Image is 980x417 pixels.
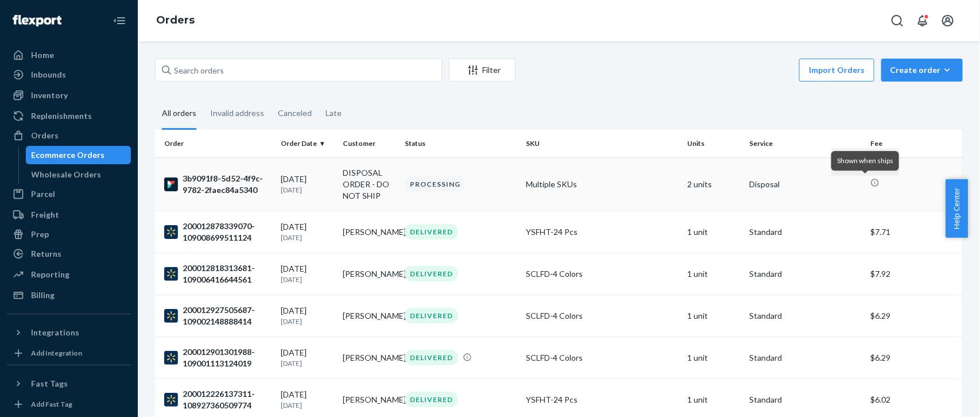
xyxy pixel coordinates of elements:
[749,394,861,406] p: Standard
[281,263,334,284] div: [DATE]
[31,69,66,80] div: Inbounds
[281,275,334,284] p: [DATE]
[156,14,195,26] a: Orders
[31,378,68,389] div: Fast Tags
[281,185,334,195] p: [DATE]
[405,266,458,281] div: DELIVERED
[31,348,82,358] div: Add Integration
[164,221,272,244] div: 200012878339070-109008699511124
[278,98,312,128] div: Canceled
[281,221,334,242] div: [DATE]
[7,206,131,224] a: Freight
[749,226,861,238] p: Standard
[31,209,59,221] div: Freight
[281,389,334,410] div: [DATE]
[31,229,49,240] div: Prep
[338,157,400,211] td: DISPOSAL ORDER - DO NOT SHIP
[866,130,963,157] th: Fee
[749,268,861,280] p: Standard
[162,98,196,130] div: All orders
[32,149,105,161] div: Ecommerce Orders
[276,130,338,157] th: Order Date
[405,176,466,192] div: PROCESSING
[7,126,131,145] a: Orders
[31,188,55,200] div: Parcel
[155,59,442,82] input: Search orders
[7,86,131,105] a: Inventory
[890,64,954,76] div: Create order
[281,347,334,368] div: [DATE]
[164,262,272,285] div: 200012818313681-109006416644561
[526,394,678,406] div: YSFHT-24 Pcs
[521,130,683,157] th: SKU
[683,130,745,157] th: Units
[866,295,963,337] td: $6.29
[7,107,131,125] a: Replenishments
[749,352,861,364] p: Standard
[881,59,963,82] button: Create order
[343,138,396,148] div: Customer
[7,397,131,411] a: Add Fast Tag
[946,179,968,238] button: Help Center
[911,9,934,32] button: Open notifications
[31,90,68,101] div: Inventory
[7,374,131,393] button: Fast Tags
[338,211,400,253] td: [PERSON_NAME]
[886,9,909,32] button: Open Search Box
[831,151,899,171] div: Shown when ships
[281,173,334,195] div: [DATE]
[31,269,69,280] div: Reporting
[108,9,131,32] button: Close Navigation
[147,4,204,37] ol: breadcrumbs
[526,268,678,280] div: SCLFD-4 Colors
[32,169,102,180] div: Wholesale Orders
[866,211,963,253] td: $7.71
[526,352,678,364] div: SCLFD-4 Colors
[164,173,272,196] div: 3b9091f8-5d52-4f9c-9782-2faec84a5340
[31,289,55,301] div: Billing
[281,305,334,326] div: [DATE]
[281,233,334,242] p: [DATE]
[210,98,264,128] div: Invalid address
[155,130,276,157] th: Order
[405,350,458,365] div: DELIVERED
[31,49,54,61] div: Home
[7,225,131,244] a: Prep
[400,130,521,157] th: Status
[526,226,678,238] div: YSFHT-24 Pcs
[31,110,92,122] div: Replenishments
[683,157,745,211] td: 2 units
[526,310,678,322] div: SCLFD-4 Colors
[326,98,342,128] div: Late
[338,253,400,295] td: [PERSON_NAME]
[281,316,334,326] p: [DATE]
[7,286,131,304] a: Billing
[405,308,458,323] div: DELIVERED
[449,59,516,82] button: Filter
[745,157,866,211] td: Disposal
[164,346,272,369] div: 200012901301988-109001113124019
[338,337,400,379] td: [PERSON_NAME]
[799,59,874,82] button: Import Orders
[7,185,131,203] a: Parcel
[281,400,334,410] p: [DATE]
[31,327,79,338] div: Integrations
[683,211,745,253] td: 1 unit
[450,64,515,76] div: Filter
[683,295,745,337] td: 1 unit
[749,310,861,322] p: Standard
[936,9,959,32] button: Open account menu
[31,399,72,409] div: Add Fast Tag
[31,248,61,260] div: Returns
[745,130,866,157] th: Service
[13,15,61,26] img: Flexport logo
[164,304,272,327] div: 200012927505687-109002148888414
[7,323,131,342] button: Integrations
[26,146,131,164] a: Ecommerce Orders
[338,295,400,337] td: [PERSON_NAME]
[31,130,59,141] div: Orders
[164,388,272,411] div: 200012226137311-108927360509774
[683,253,745,295] td: 1 unit
[521,157,683,211] td: Multiple SKUs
